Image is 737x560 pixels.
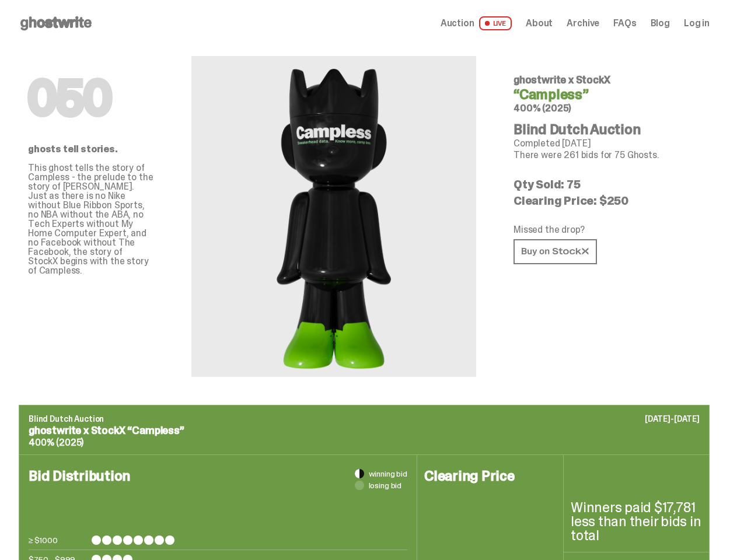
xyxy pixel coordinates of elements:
[514,139,700,148] p: Completed [DATE]
[526,19,553,28] a: About
[514,123,700,136] h4: Blind Dutch Auction
[441,16,512,30] a: Auction LIVE
[514,178,700,190] p: Qty Sold: 75
[651,19,670,28] a: Blog
[441,19,474,28] span: Auction
[28,75,154,121] h1: 050
[514,102,571,114] span: 400% (2025)
[264,56,403,377] img: StockX&ldquo;Campless&rdquo;
[28,163,154,275] p: This ghost tells the story of Campless - the prelude to the story of [PERSON_NAME]. Just as there...
[684,19,710,28] a: Log in
[514,195,700,206] p: Clearing Price: $250
[28,145,154,154] p: ghosts tell stories.
[424,469,556,483] h4: Clearing Price
[514,87,700,101] h4: “Campless”
[29,425,700,436] p: ghostwrite x StockX “Campless”
[29,415,700,423] p: Blind Dutch Auction
[514,225,700,235] p: Missed the drop?
[479,16,512,30] span: LIVE
[571,501,702,542] p: Winners paid $17,781 less than their bids in total
[514,73,610,87] span: ghostwrite x StockX
[29,436,83,449] span: 400% (2025)
[645,415,700,423] p: [DATE]-[DATE]
[369,481,402,489] span: losing bid
[29,469,407,520] h4: Bid Distribution
[29,535,87,545] p: ≥ $1000
[514,150,700,160] p: There were 261 bids for 75 Ghosts.
[613,19,636,28] a: FAQs
[369,470,407,478] span: winning bid
[567,19,599,28] a: Archive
